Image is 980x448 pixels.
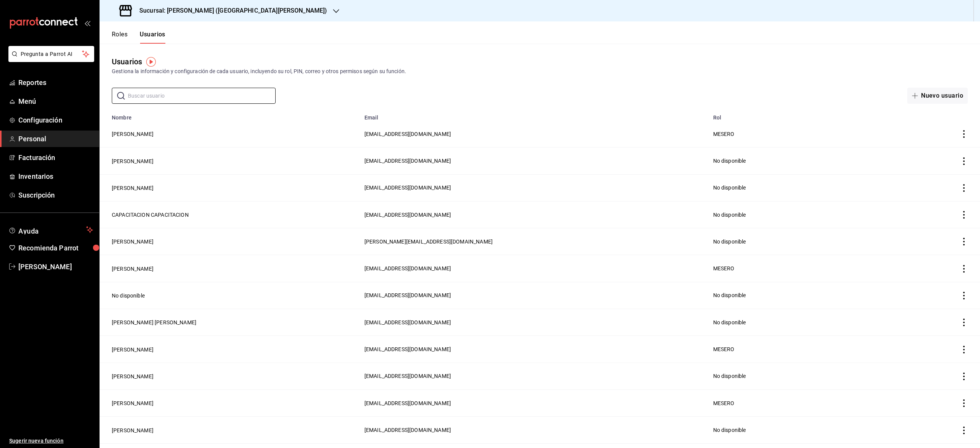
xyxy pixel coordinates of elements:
span: Configuración [18,115,93,125]
th: Email [360,110,709,121]
span: [EMAIL_ADDRESS][DOMAIN_NAME] [364,427,451,433]
td: No disponible [709,309,909,336]
button: [PERSON_NAME] [112,346,154,353]
button: Pregunta a Parrot AI [8,46,94,62]
span: Sugerir nueva función [9,437,93,445]
button: actions [960,427,968,434]
span: Facturación [18,152,93,163]
span: MESERO [713,131,735,137]
button: [PERSON_NAME] [112,130,154,138]
button: actions [960,211,968,219]
button: [PERSON_NAME] [112,157,154,165]
span: Reportes [18,77,93,88]
span: [EMAIL_ADDRESS][DOMAIN_NAME] [364,292,451,298]
div: Usuarios [112,56,142,67]
button: [PERSON_NAME] [112,399,154,407]
button: CAPACITACION CAPACITACION [112,211,189,219]
button: [PERSON_NAME] [112,373,154,380]
button: actions [960,373,968,380]
span: [EMAIL_ADDRESS][DOMAIN_NAME] [364,373,451,379]
td: No disponible [709,228,909,255]
span: Ayuda [18,225,83,234]
span: [EMAIL_ADDRESS][DOMAIN_NAME] [364,400,451,406]
div: navigation tabs [112,31,165,44]
td: No disponible [709,147,909,174]
span: [EMAIL_ADDRESS][DOMAIN_NAME] [364,185,451,191]
button: actions [960,265,968,273]
button: actions [960,399,968,407]
button: [PERSON_NAME] [PERSON_NAME] [112,319,196,326]
button: actions [960,238,968,245]
span: [EMAIL_ADDRESS][DOMAIN_NAME] [364,158,451,164]
button: actions [960,130,968,138]
td: No disponible [709,363,909,389]
span: [EMAIL_ADDRESS][DOMAIN_NAME] [364,319,451,325]
img: Tooltip marker [146,57,156,67]
span: Suscripción [18,190,93,200]
button: [PERSON_NAME] [112,184,154,192]
input: Buscar usuario [128,88,276,103]
span: [EMAIL_ADDRESS][DOMAIN_NAME] [364,265,451,271]
button: actions [960,184,968,192]
button: actions [960,319,968,326]
button: open_drawer_menu [84,20,90,26]
span: [EMAIL_ADDRESS][DOMAIN_NAME] [364,212,451,218]
a: Pregunta a Parrot AI [5,56,94,64]
button: Nuevo usuario [907,88,968,104]
button: [PERSON_NAME] [112,265,154,273]
button: No disponible [112,292,145,299]
td: No disponible [709,282,909,309]
button: Usuarios [140,31,165,44]
span: Pregunta a Parrot AI [21,50,82,58]
span: [PERSON_NAME][EMAIL_ADDRESS][DOMAIN_NAME] [364,239,493,245]
th: Rol [709,110,909,121]
button: Roles [112,31,127,44]
td: No disponible [709,174,909,201]
span: Inventarios [18,171,93,181]
td: No disponible [709,201,909,228]
span: Recomienda Parrot [18,243,93,253]
span: MESERO [713,400,735,406]
h3: Sucursal: [PERSON_NAME] ([GEOGRAPHIC_DATA][PERSON_NAME]) [133,6,327,15]
span: MESERO [713,346,735,352]
button: [PERSON_NAME] [112,427,154,434]
span: Personal [18,134,93,144]
span: [EMAIL_ADDRESS][DOMAIN_NAME] [364,346,451,352]
span: Menú [18,96,93,106]
span: MESERO [713,265,735,271]
div: Gestiona la información y configuración de cada usuario, incluyendo su rol, PIN, correo y otros p... [112,67,968,75]
th: Nombre [100,110,360,121]
span: [PERSON_NAME] [18,262,93,272]
td: No disponible [709,417,909,443]
button: actions [960,346,968,353]
button: actions [960,292,968,299]
button: [PERSON_NAME] [112,238,154,245]
button: actions [960,157,968,165]
span: [EMAIL_ADDRESS][DOMAIN_NAME] [364,131,451,137]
